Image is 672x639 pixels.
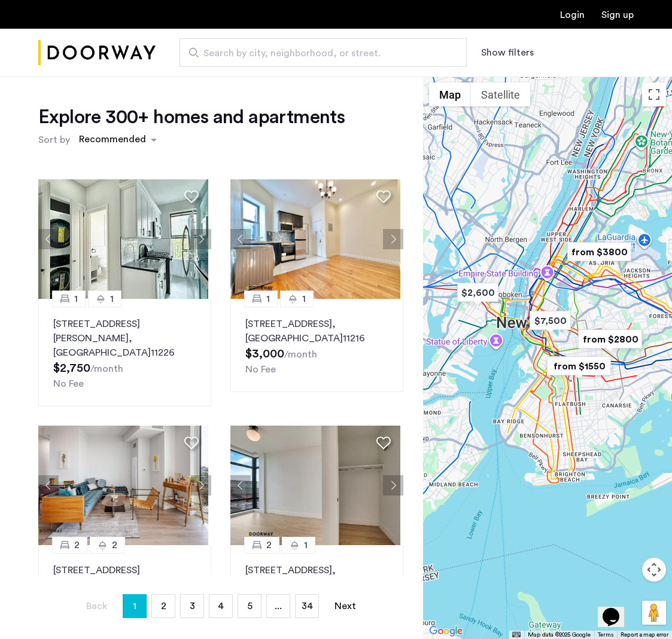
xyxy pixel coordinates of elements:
[230,475,251,496] button: Previous apartment
[203,46,433,60] span: Search by city, neighborhood, or street.
[161,601,166,611] span: 2
[426,623,466,639] a: Open this area in Google Maps (opens a new window)
[333,595,357,617] a: Next
[38,179,208,299] img: 2014_638590860018821391.jpeg
[38,475,59,496] button: Previous apartment
[230,179,400,299] img: 2012_638680378881248573.jpeg
[528,632,591,638] span: Map data ©2025 Google
[90,364,123,374] sub: /month
[53,317,196,360] p: [STREET_ADDRESS][PERSON_NAME] 11226
[230,426,400,545] img: 2016_638673975962267132.jpeg
[190,601,195,611] span: 3
[38,30,156,75] a: Cazamio Logo
[53,379,84,389] span: No Fee
[560,10,585,20] a: Login
[38,426,208,545] img: 2016_638666715889673601.jpeg
[642,82,666,106] button: Toggle fullscreen view
[598,591,636,627] iframe: chat widget
[218,601,224,611] span: 4
[302,292,306,306] span: 1
[245,317,388,346] p: [STREET_ADDRESS] 11216
[38,299,211,406] a: 11[STREET_ADDRESS][PERSON_NAME], [GEOGRAPHIC_DATA]11226No Fee
[562,239,636,265] div: from $3800
[53,563,196,606] p: [STREET_ADDRESS][PERSON_NAME] 11238
[38,133,70,147] label: Sort by
[38,229,59,249] button: Previous apartment
[573,326,647,353] div: from $2800
[642,558,666,582] button: Map camera controls
[426,623,466,639] img: Google
[245,365,276,374] span: No Fee
[525,307,576,334] div: $7,500
[512,631,521,639] button: Keyboard shortcuts
[180,38,467,67] input: Apartment Search
[304,538,308,552] span: 1
[112,538,117,552] span: 2
[74,292,78,306] span: 1
[266,538,272,552] span: 2
[481,45,534,60] button: Show or hide filters
[266,292,270,306] span: 1
[245,348,284,360] span: $3,000
[191,229,211,249] button: Next apartment
[230,299,403,392] a: 11[STREET_ADDRESS], [GEOGRAPHIC_DATA]11216No Fee
[542,353,616,380] div: from $1550
[38,105,345,129] h1: Explore 300+ homes and apartments
[383,475,403,496] button: Next apartment
[191,475,211,496] button: Next apartment
[284,350,317,359] sub: /month
[53,362,90,374] span: $2,750
[133,597,136,616] span: 1
[110,292,114,306] span: 1
[452,279,503,306] div: $2,600
[86,601,107,611] span: Back
[383,229,403,249] button: Next apartment
[38,594,403,618] nav: Pagination
[275,601,282,611] span: ...
[601,10,634,20] a: Registration
[471,82,530,106] button: Show satellite imagery
[598,631,613,639] a: Terms (opens in new tab)
[73,129,163,151] ng-select: sort-apartment
[74,538,80,552] span: 2
[247,601,253,611] span: 5
[245,563,388,592] p: [STREET_ADDRESS] 11216
[38,30,156,75] img: logo
[77,132,146,149] div: Recommended
[230,229,251,249] button: Previous apartment
[621,631,668,639] a: Report a map error
[302,601,313,611] span: 34
[429,82,471,106] button: Show street map
[642,601,666,625] button: Drag Pegman onto the map to open Street View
